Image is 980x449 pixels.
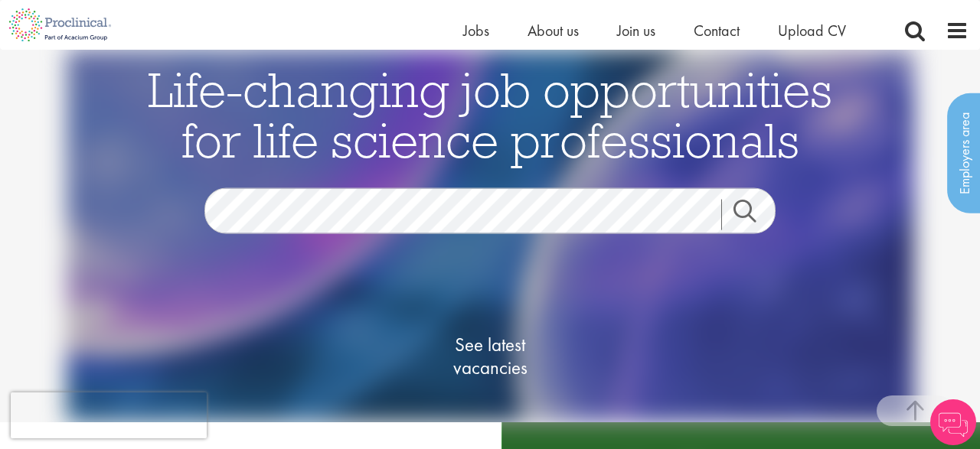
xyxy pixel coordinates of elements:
img: candidate home [67,50,914,422]
span: See latest vacancies [413,333,567,379]
a: Jobs [463,21,489,41]
a: About us [528,21,579,41]
a: Upload CV [778,21,846,41]
a: Join us [617,21,655,41]
span: Life-changing job opportunities for life science professionals [148,58,832,170]
a: Contact [694,21,740,41]
iframe: reCAPTCHA [11,392,207,438]
a: See latestvacancies [413,272,567,440]
img: Chatbot [930,399,976,445]
a: Job search submit button [721,199,787,229]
